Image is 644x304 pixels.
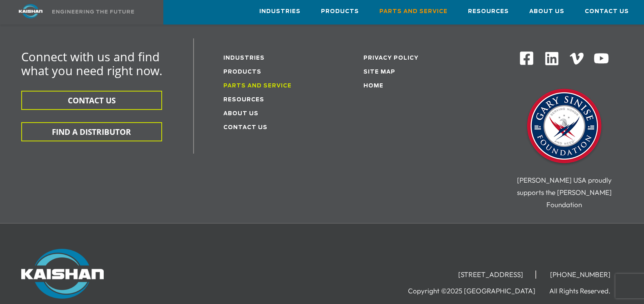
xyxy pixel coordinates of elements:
[321,7,359,16] span: Products
[223,125,267,130] a: Contact Us
[529,7,564,16] span: About Us
[379,0,448,22] a: Parts and Service
[363,83,383,89] a: Home
[468,0,509,22] a: Resources
[21,91,162,110] button: CONTACT US
[549,287,623,295] li: All Rights Reserved.
[524,86,605,168] img: Gary Sinise Foundation
[379,7,448,16] span: Parts and Service
[408,287,548,295] li: Copyright ©2025 [GEOGRAPHIC_DATA]
[259,0,301,22] a: Industries
[21,249,104,299] img: Kaishan
[363,56,419,61] a: Privacy Policy
[538,270,623,279] li: [PHONE_NUMBER]
[544,51,560,67] img: Linkedin
[223,56,265,61] a: Industries
[223,111,258,116] a: About Us
[223,97,264,103] a: Resources
[21,122,162,141] button: FIND A DISTRIBUTOR
[223,69,261,75] a: Products
[570,53,584,65] img: Vimeo
[363,69,395,75] a: Site Map
[321,0,359,22] a: Products
[446,270,536,279] li: [STREET_ADDRESS]
[21,49,163,78] span: Connect with us and find what you need right now.
[259,7,301,16] span: Industries
[519,51,534,66] img: Facebook
[52,10,134,13] img: Engineering the future
[468,7,509,16] span: Resources
[517,176,612,209] span: [PERSON_NAME] USA proudly supports the [PERSON_NAME] Foundation
[593,51,609,67] img: Youtube
[529,0,564,22] a: About Us
[585,7,629,16] span: Contact Us
[585,0,629,22] a: Contact Us
[223,83,292,89] a: Parts and service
